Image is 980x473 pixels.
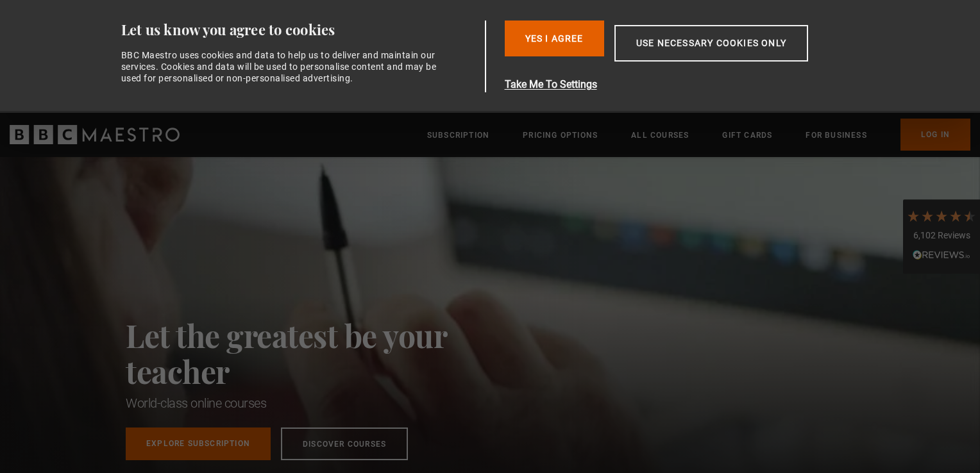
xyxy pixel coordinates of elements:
div: 6,102 ReviewsRead All Reviews [903,199,980,274]
div: Read All Reviews [906,249,977,264]
button: Yes I Agree [505,21,604,56]
h2: Let the greatest be your teacher [126,317,504,389]
div: Let us know you agree to cookies [121,21,480,39]
img: REVIEWS.io [913,250,970,259]
div: 4.7 Stars [906,209,977,223]
button: Take Me To Settings [505,77,869,92]
button: Use necessary cookies only [614,25,808,62]
svg: BBC Maestro [10,125,180,144]
a: Pricing Options [523,129,598,142]
a: Gift Cards [722,129,772,142]
a: Subscription [427,129,489,142]
nav: Primary [427,119,970,151]
div: 6,102 Reviews [906,229,977,242]
a: For business [806,129,866,142]
a: All Courses [631,129,689,142]
h1: World-class online courses [126,394,504,412]
a: Log In [900,119,970,151]
div: BBC Maestro uses cookies and data to help us to deliver and maintain our services. Cookies and da... [121,49,444,85]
